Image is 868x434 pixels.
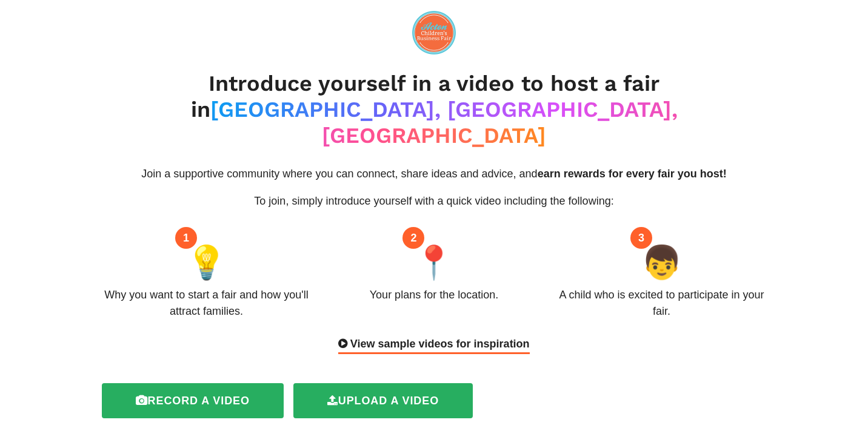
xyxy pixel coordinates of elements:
[102,287,312,320] div: Why you want to start a fair and how you'll attract families.
[557,287,767,320] div: A child who is excited to participate in your fair.
[102,71,767,150] h2: Introduce yourself in a video to host a fair in
[402,227,424,249] div: 2
[293,383,473,418] label: Upload a video
[641,238,682,287] span: 👦
[175,227,197,249] div: 1
[413,238,454,287] span: 📍
[102,383,284,418] label: Record a video
[412,11,456,54] img: logo-09e7f61fd0461591446672a45e28a4aa4e3f772ea81a4ddf9c7371a8bcc222a1.png
[630,227,652,249] div: 3
[102,166,767,182] p: Join a supportive community where you can connect, share ideas and advice, and
[338,336,529,354] div: View sample videos for inspiration
[102,193,767,209] p: To join, simply introduce yourself with a quick video including the following:
[538,168,727,180] span: earn rewards for every fair you host!
[370,287,498,303] div: Your plans for the location.
[210,97,678,148] span: [GEOGRAPHIC_DATA], [GEOGRAPHIC_DATA], [GEOGRAPHIC_DATA]
[186,238,227,287] span: 💡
